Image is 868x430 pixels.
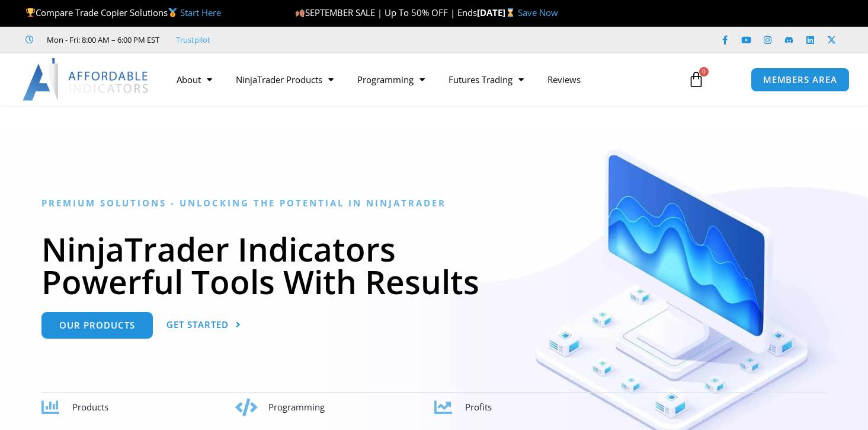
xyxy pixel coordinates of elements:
[165,66,224,93] a: About
[763,75,837,84] span: MEMBERS AREA
[437,66,536,93] a: Futures Trading
[751,68,850,92] a: MEMBERS AREA
[699,67,709,77] span: 0
[59,321,135,330] span: Our Products
[165,66,677,93] nav: Menu
[41,198,827,209] h6: Premium Solutions - Unlocking the Potential in NinjaTrader
[41,232,827,298] h1: NinjaTrader Indicators Powerful Tools With Results
[296,8,305,17] img: 🍂
[176,33,210,47] a: Trustpilot
[23,58,150,101] img: LogoAI | Affordable Indicators – NinjaTrader
[44,33,159,47] span: Mon - Fri: 8:00 AM – 6:00 PM EST
[536,66,592,93] a: Reviews
[518,7,558,18] a: Save Now
[465,401,492,413] span: Profits
[166,320,229,329] span: Get Started
[477,7,518,18] strong: [DATE]
[345,66,437,93] a: Programming
[166,312,241,339] a: Get Started
[72,401,108,413] span: Products
[41,312,153,339] a: Our Products
[180,7,221,18] a: Start Here
[506,8,515,17] img: ⌛
[25,7,221,18] span: Compare Trade Copier Solutions
[168,8,177,17] img: 🥇
[670,62,722,97] a: 0
[26,8,35,17] img: 🏆
[295,7,477,18] span: SEPTEMBER SALE | Up To 50% OFF | Ends
[268,401,325,413] span: Programming
[224,66,345,93] a: NinjaTrader Products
